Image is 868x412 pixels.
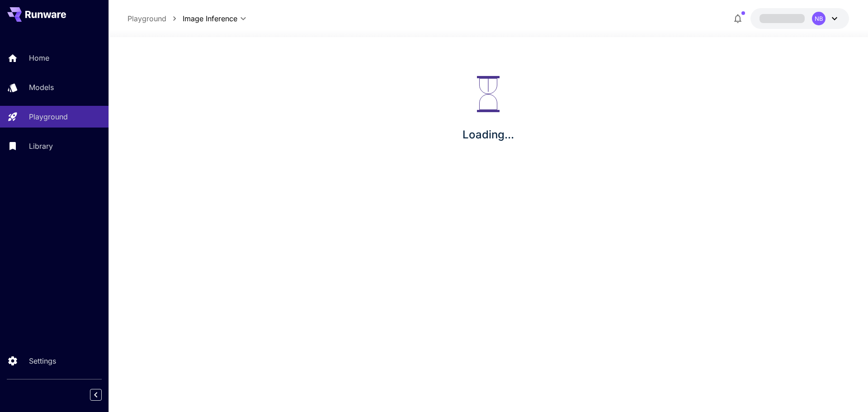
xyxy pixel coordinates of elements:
span: Image Inference [183,13,237,24]
div: Collapse sidebar [97,387,108,403]
nav: breadcrumb [127,13,183,24]
p: Home [29,52,49,63]
a: Playground [127,13,166,24]
p: Settings [29,355,56,366]
p: Models [29,82,54,93]
p: Loading... [462,127,514,143]
button: NB [750,8,849,29]
button: Collapse sidebar [90,389,102,401]
p: Library [29,141,53,152]
p: Playground [29,111,68,122]
div: NB [812,12,826,25]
